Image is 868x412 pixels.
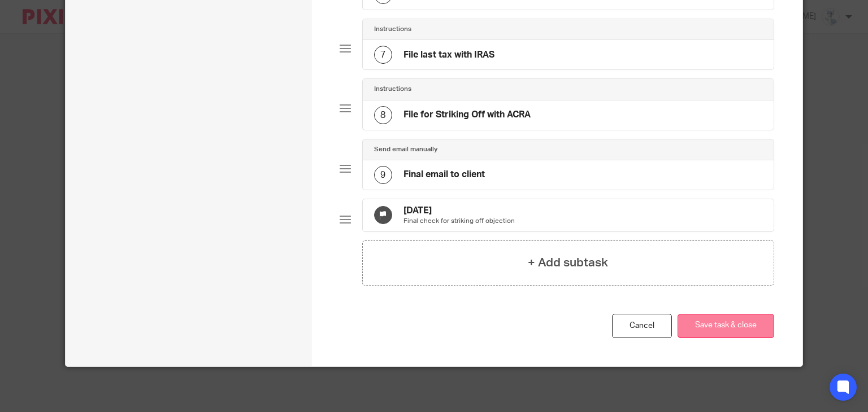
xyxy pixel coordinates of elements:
[374,145,437,154] h4: Send email manually
[528,254,608,271] h4: + Add subtask
[374,46,392,64] div: 7
[374,25,411,34] h4: Instructions
[374,166,392,184] div: 9
[403,109,531,121] h4: File for Striking Off with ACRA
[403,169,485,181] h4: Final email to client
[374,85,411,94] h4: Instructions
[403,49,494,61] h4: File last tax with IRAS
[612,314,672,338] a: Cancel
[403,205,515,217] h4: [DATE]
[678,314,774,338] button: Save task & close
[403,217,515,226] p: Final check for striking off objection
[374,106,392,124] div: 8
